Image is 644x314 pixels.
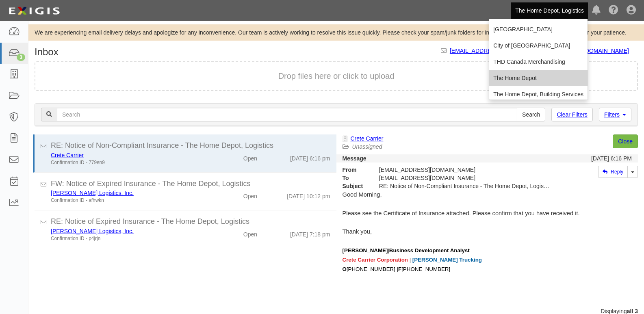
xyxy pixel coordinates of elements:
i: Help Center - Complianz [609,6,618,15]
a: Reply [598,166,628,178]
b: F [398,266,401,272]
div: 3 [17,54,25,61]
div: Confirmation ID - p4jrjn [51,235,209,242]
a: The Home Depot, Building Services [489,86,588,102]
span: [PERSON_NAME] Trucking [412,257,482,263]
a: Filters [599,108,631,121]
div: Open [243,151,257,162]
a: City of [GEOGRAPHIC_DATA] [489,37,588,54]
div: [DATE] 6:16 pm [290,151,330,162]
a: [PERSON_NAME] Logistics, Inc. [51,228,134,234]
div: FW: Notice of Expired Insurance - The Home Depot, Logistics [51,179,330,189]
span: O [343,266,347,272]
img: logo-5460c22ac91f19d4615b14bd174203de0afe785f0fc80cf4dbbc73dc1793850b.png [6,4,62,18]
div: We are experiencing email delivery delays and apologize for any inconvenience. Our team is active... [28,28,644,37]
div: [DATE] 10:12 pm [287,189,330,200]
strong: From [336,166,373,174]
div: Confirmation ID - afhwkn [51,197,209,204]
strong: Message [343,155,366,162]
div: RE: Notice of Non-Compliant Insurance - The Home Depot, Logistics [51,141,330,151]
input: Search [517,108,545,121]
div: [DATE] 7:18 pm [290,227,330,238]
span: [PHONE_NUMBER] | [PHONE_NUMBER] [347,266,450,272]
strong: Subject [336,182,373,190]
span: Please see the Certificate of Insurance attached. Please confirm that you have received it. [343,210,580,217]
a: The Home Depot, Logistics [511,2,588,19]
div: RE: Notice of Non-Compliant Insurance - The Home Depot, Logistics [373,182,557,190]
span: Good Morning, [343,191,382,198]
span: Thank you, [343,228,372,235]
a: [EMAIL_ADDRESS][DOMAIN_NAME] [450,48,546,54]
a: Unassigned [352,143,382,150]
span: [PERSON_NAME] [343,247,388,253]
a: [GEOGRAPHIC_DATA] [489,21,588,37]
a: [URL][DOMAIN_NAME] [569,48,638,54]
a: [PERSON_NAME] Logistics, Inc. [51,190,134,196]
a: Clear Filters [551,108,592,121]
div: [DATE] 6:16 PM [591,154,632,162]
a: THD Canada Merchandising [489,54,588,70]
a: Crete Carrier [51,152,84,158]
div: Confirmation ID - 779en9 [51,159,209,166]
span: | [388,247,469,253]
h1: Inbox [35,47,59,57]
div: Open [243,189,257,200]
div: party-ftnhht@thdlogistics.complianz.com [373,174,557,182]
div: RE: Notice of Expired Insurance - The Home Depot, Logistics [51,217,330,227]
b: Business Development Analyst [389,247,470,253]
input: Search [57,108,517,121]
a: Close [613,134,638,148]
span: Crete Carrier Corporation [343,257,408,263]
span: | [410,257,412,263]
div: Open [243,227,257,238]
div: [EMAIL_ADDRESS][DOMAIN_NAME] [373,166,557,174]
a: Crete Carrier [351,135,384,142]
a: The Home Depot [489,70,588,86]
strong: To [336,174,373,182]
button: Drop files here or click to upload [278,70,395,82]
